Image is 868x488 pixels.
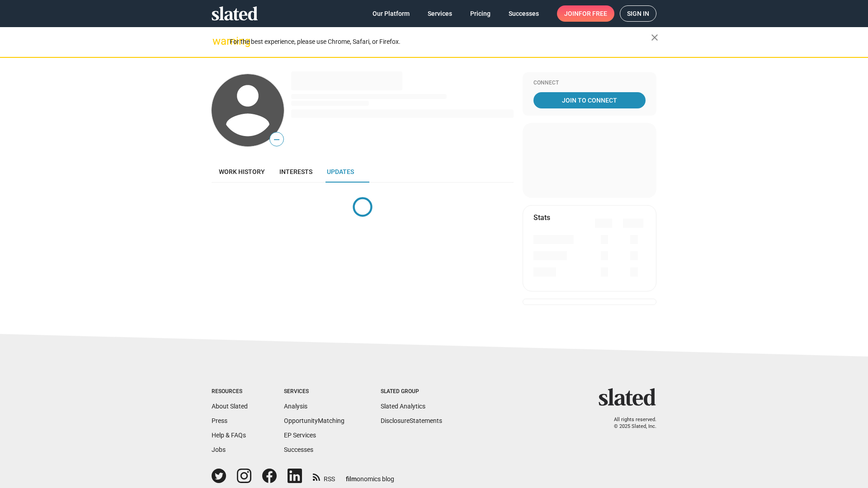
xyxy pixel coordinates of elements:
a: Updates [320,161,361,183]
span: Interests [279,168,312,175]
mat-card-title: Stats [533,213,550,222]
a: Interests [272,161,320,183]
a: Press [212,417,227,424]
a: Our Platform [365,5,417,22]
span: for free [579,5,607,22]
a: Sign in [620,5,656,22]
a: OpportunityMatching [284,417,344,424]
mat-icon: close [649,32,660,43]
a: Slated Analytics [381,403,425,410]
mat-icon: warning [212,36,223,47]
span: Updates [327,168,354,175]
span: Join To Connect [535,92,644,108]
div: Slated Group [381,388,442,395]
a: Joinfor free [557,5,614,22]
a: Successes [284,446,313,453]
a: Analysis [284,403,307,410]
a: DisclosureStatements [381,417,442,424]
div: For the best experience, please use Chrome, Safari, or Firefox. [230,36,651,48]
div: Resources [212,388,248,395]
a: Services [420,5,459,22]
a: RSS [313,469,335,483]
a: Help & FAQs [212,432,246,439]
a: filmonomics blog [346,468,394,483]
span: Our Platform [373,5,410,22]
a: Work history [212,161,272,183]
span: Join [564,5,607,22]
a: Pricing [463,5,498,22]
span: Sign in [627,6,649,21]
p: All rights reserved. © 2025 Slated, Inc. [604,417,656,430]
span: film [346,475,357,483]
a: Join To Connect [533,92,646,108]
span: — [270,134,283,145]
span: Work history [219,168,265,175]
div: Connect [533,80,646,87]
span: Successes [509,5,539,22]
a: EP Services [284,432,316,439]
span: Services [428,5,452,22]
span: Pricing [470,5,491,22]
a: Successes [501,5,546,22]
div: Services [284,388,344,395]
a: About Slated [212,403,248,410]
a: Jobs [212,446,226,453]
